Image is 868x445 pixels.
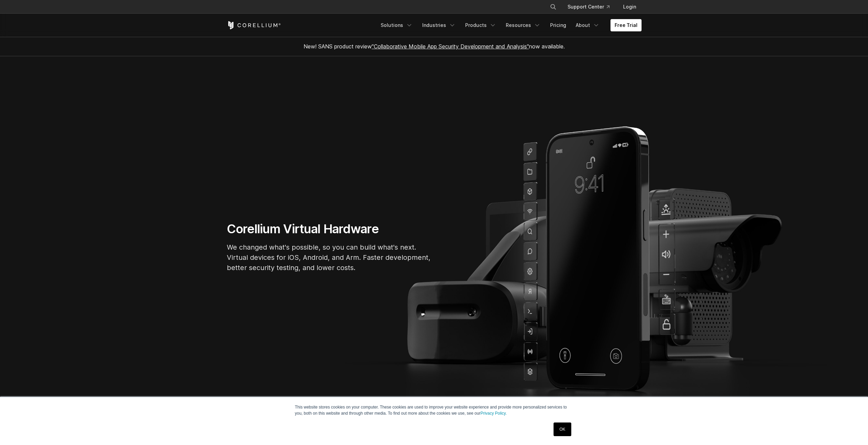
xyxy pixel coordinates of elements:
a: OK [554,422,571,436]
a: Resources [502,19,545,31]
button: Search [547,1,559,13]
a: Free Trial [610,19,642,31]
h1: Corellium Virtual Hardware [227,221,431,237]
span: New! SANS product review now available. [304,43,565,50]
p: This website stores cookies on your computer. These cookies are used to improve your website expe... [295,404,573,416]
a: Industries [418,19,460,31]
div: Navigation Menu [377,19,642,31]
a: Privacy Policy. [481,411,507,416]
a: Login [618,1,642,13]
a: Solutions [377,19,417,31]
a: Pricing [546,19,570,31]
a: Corellium Home [227,21,281,29]
a: Products [461,19,500,31]
a: "Collaborative Mobile App Security Development and Analysis" [372,43,529,50]
div: Navigation Menu [542,1,642,13]
a: Support Center [562,1,615,13]
p: We changed what's possible, so you can build what's next. Virtual devices for iOS, Android, and A... [227,242,431,273]
a: About [572,19,604,31]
